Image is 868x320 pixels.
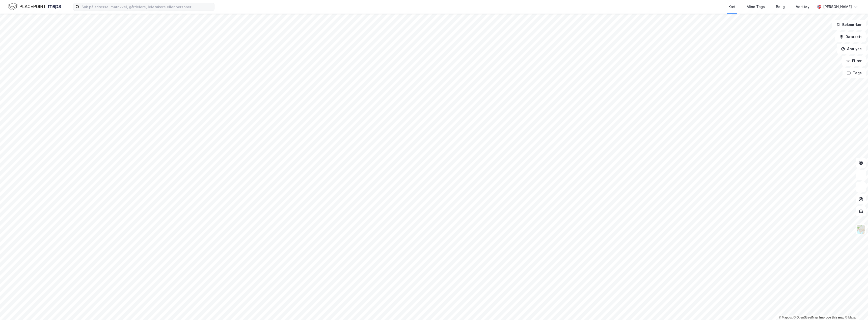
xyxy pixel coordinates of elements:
[728,4,736,10] div: Kart
[796,4,809,10] div: Verktøy
[8,2,61,11] img: logo.f888ab2527a4732fd821a326f86c7f29.svg
[843,296,868,320] div: Kontrollprogram for chat
[819,316,844,319] a: Improve this map
[747,4,765,10] div: Mine Tags
[856,225,866,234] img: Z
[823,4,852,10] div: [PERSON_NAME]
[843,296,868,320] iframe: Chat Widget
[776,4,785,10] div: Bolig
[832,20,866,30] button: Bokmerker
[843,68,866,78] button: Tags
[835,32,866,42] button: Datasett
[794,316,818,319] a: OpenStreetMap
[837,44,866,54] button: Analyse
[79,3,214,11] input: Søk på adresse, matrikkel, gårdeiere, leietakere eller personer
[779,316,793,319] a: Mapbox
[842,56,866,66] button: Filter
